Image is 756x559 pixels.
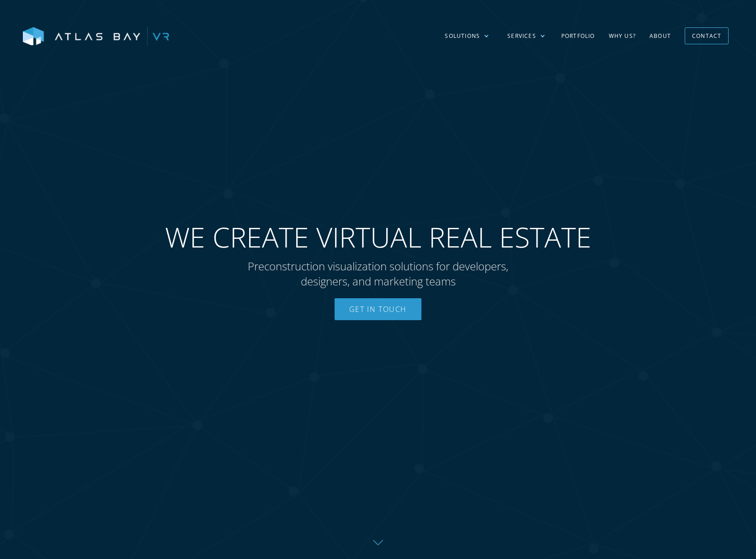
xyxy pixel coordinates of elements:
a: Portfolio [554,23,602,49]
div: Solutions [436,23,498,49]
p: Preconstruction visualization solutions for developers, designers, and marketing teams [229,258,527,289]
span: WE CREATE VIRTUAL REAL ESTATE [165,221,591,254]
div: Services [498,23,554,49]
div: Services [507,32,536,40]
img: Atlas Bay VR Logo [23,27,169,46]
a: Why US? [602,23,643,49]
img: Down further on page [373,540,383,545]
a: Get In Touch [335,298,421,320]
div: Solutions [445,32,480,40]
div: Contact [692,29,721,43]
a: Contact [685,27,729,44]
a: About [643,23,678,49]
